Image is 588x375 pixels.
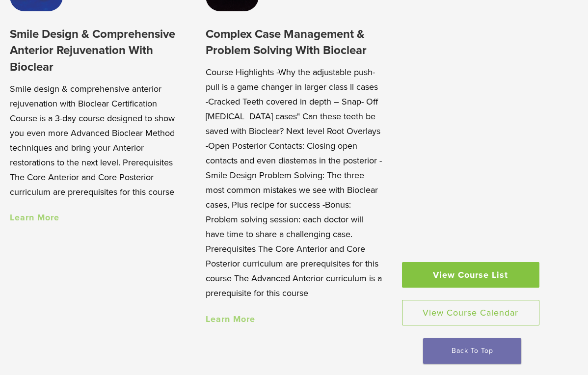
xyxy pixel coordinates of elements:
[206,314,255,324] a: Learn More
[402,300,539,325] a: View Course Calendar
[206,26,382,59] h3: Complex Case Management & Problem Solving With Bioclear
[10,26,186,75] h3: Smile Design & Comprehensive Anterior Rejuvenation With Bioclear
[402,262,539,288] a: View Course List
[10,212,59,223] a: Learn More
[206,65,382,300] p: Course Highlights -Why the adjustable push-pull is a game changer in larger class ll cases -Crack...
[423,338,521,364] a: Back To Top
[10,81,186,199] p: Smile design & comprehensive anterior rejuvenation with Bioclear Certification Course is a 3-day ...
